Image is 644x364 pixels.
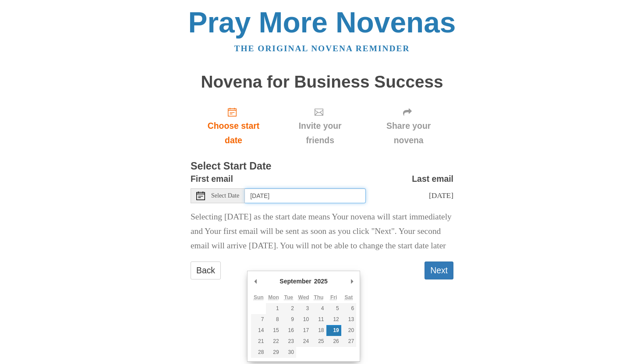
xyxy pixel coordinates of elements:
[341,314,356,325] button: 13
[281,314,296,325] button: 9
[311,303,326,314] button: 4
[347,275,356,288] button: Next Month
[191,73,453,92] h1: Novena for Business Success
[191,172,233,186] label: First email
[281,325,296,336] button: 16
[296,336,311,347] button: 24
[251,275,260,288] button: Previous Month
[412,172,453,186] label: Last email
[326,314,341,325] button: 12
[313,275,329,288] div: 2025
[266,314,281,325] button: 8
[341,325,356,336] button: 20
[191,161,453,172] h3: Select Start Date
[314,294,323,300] abbr: Thursday
[211,193,239,199] span: Select Date
[191,262,221,279] a: Back
[251,314,266,325] button: 7
[251,336,266,347] button: 21
[296,303,311,314] button: 3
[251,325,266,336] button: 14
[311,325,326,336] button: 18
[281,347,296,358] button: 30
[372,119,445,148] span: Share your novena
[345,294,353,300] abbr: Saturday
[326,336,341,347] button: 26
[364,100,453,152] div: Click "Next" to confirm your start date first.
[298,294,309,300] abbr: Wednesday
[341,303,356,314] button: 6
[276,100,364,152] div: Click "Next" to confirm your start date first.
[266,336,281,347] button: 22
[254,294,264,300] abbr: Sunday
[281,303,296,314] button: 2
[330,294,337,300] abbr: Friday
[266,303,281,314] button: 1
[296,314,311,325] button: 10
[278,275,312,288] div: September
[425,262,453,279] button: Next
[188,6,456,39] a: Pray More Novenas
[266,347,281,358] button: 29
[281,336,296,347] button: 23
[191,210,453,253] p: Selecting [DATE] as the start date means Your novena will start immediately and Your first email ...
[326,303,341,314] button: 5
[199,119,268,148] span: Choose start date
[341,336,356,347] button: 27
[245,188,366,203] input: Use the arrow keys to pick a date
[311,314,326,325] button: 11
[296,325,311,336] button: 17
[266,325,281,336] button: 15
[284,294,293,300] abbr: Tuesday
[191,100,276,152] a: Choose start date
[311,336,326,347] button: 25
[326,325,341,336] button: 19
[234,44,410,53] a: The original novena reminder
[285,119,355,148] span: Invite your friends
[429,191,453,200] span: [DATE]
[268,294,279,300] abbr: Monday
[251,347,266,358] button: 28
